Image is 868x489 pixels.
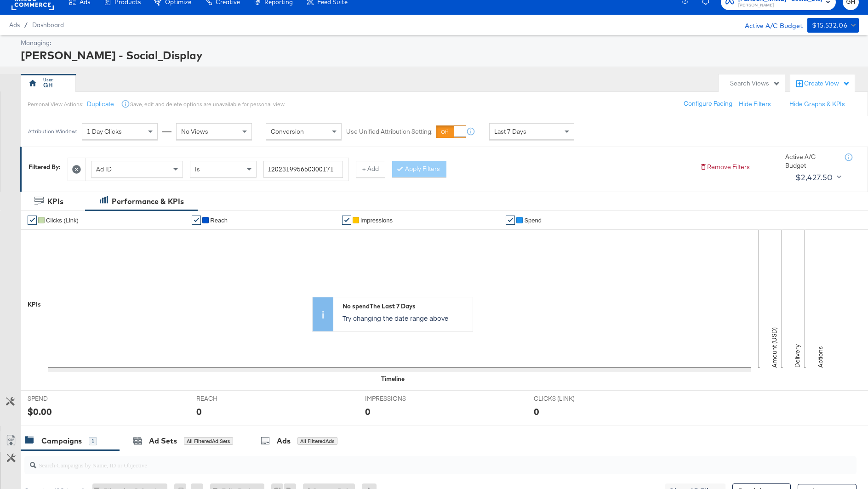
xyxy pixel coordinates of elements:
p: Try changing the date range above [343,313,468,323]
span: [PERSON_NAME] [738,2,822,9]
a: Dashboard [32,21,64,28]
div: $0.00 [28,405,52,418]
div: $2,427.50 [795,171,833,184]
div: 1 [89,437,97,445]
div: No spend The Last 7 Days [343,302,468,311]
span: SPEND [28,394,97,403]
div: All Filtered Ad Sets [184,437,233,445]
div: Performance & KPIs [112,196,184,207]
span: Spend [524,217,542,224]
button: Hide Graphs & KPIs [789,100,845,108]
span: CLICKS (LINK) [534,394,603,403]
span: Ads [9,21,20,28]
div: All Filtered Ads [297,437,337,445]
div: Managing: [21,39,857,47]
div: $15,532.06 [812,20,847,31]
span: Reach [210,217,228,224]
div: KPIs [47,196,63,207]
a: ✔ [506,216,515,225]
div: Campaigns [41,436,82,446]
span: / [20,21,32,28]
label: Use Unified Attribution Setting: [346,127,433,136]
span: Impressions [360,217,393,224]
button: $15,532.06 [807,18,859,33]
div: Ad Sets [149,436,177,446]
span: Clicks (Link) [46,217,79,224]
button: Duplicate [87,100,114,108]
div: Save, edit and delete options are unavailable for personal view. [130,101,285,108]
button: + Add [356,161,385,177]
span: REACH [196,394,265,403]
div: Create View [804,79,850,88]
div: GH [43,81,53,90]
span: Last 7 Days [494,127,526,136]
span: Ad ID [96,165,112,173]
div: [PERSON_NAME] - Social_Display [21,47,857,63]
div: Personal View Actions: [28,101,83,108]
div: Search Views [730,79,780,88]
button: Hide Filters [739,100,771,108]
div: 0 [365,405,371,418]
a: ✔ [342,216,351,225]
div: Active A/C Budget [735,18,803,32]
button: Remove Filters [700,163,750,171]
span: No Views [181,127,208,136]
div: 0 [534,405,539,418]
span: Is [195,165,200,173]
div: 0 [196,405,202,418]
div: Active A/C Budget [785,153,836,170]
span: Conversion [271,127,304,136]
div: Filtered By: [29,163,61,171]
span: 1 Day Clicks [87,127,122,136]
a: ✔ [28,216,37,225]
a: ✔ [192,216,201,225]
div: Ads [277,436,291,446]
div: Attribution Window: [28,128,77,135]
input: Search Campaigns by Name, ID or Objective [36,452,780,470]
button: Configure Pacing [677,96,739,112]
span: IMPRESSIONS [365,394,434,403]
button: $2,427.50 [792,170,843,185]
input: Enter a search term [263,161,343,178]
